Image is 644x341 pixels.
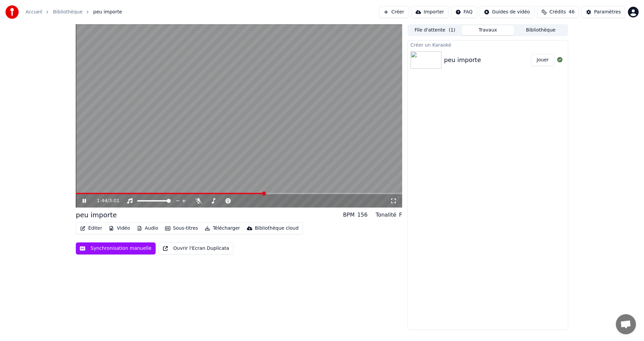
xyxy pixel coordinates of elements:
button: Importer [411,6,448,18]
nav: breadcrumb [25,9,122,15]
div: Créer un Karaoké [408,41,568,49]
span: Crédits [549,9,566,15]
a: Ouvrir le chat [616,314,636,334]
a: Bibliothèque [53,9,83,15]
button: FAQ [451,6,477,18]
img: youka [5,5,19,19]
div: Tonalité [376,211,396,219]
span: ( 1 ) [449,27,455,34]
button: Synchronisation manuelle [76,242,156,254]
span: peu importe [93,9,122,15]
div: Paramètres [594,9,621,15]
div: Bibliothèque cloud [255,225,299,232]
button: Guides de vidéo [480,6,534,18]
button: Jouer [531,54,554,66]
div: 156 [357,211,368,219]
div: peu importe [76,210,117,220]
div: / [97,197,113,204]
span: 3:01 [109,197,119,204]
span: 46 [569,9,575,15]
div: F [399,211,402,219]
button: File d'attente [409,25,462,35]
button: Paramètres [582,6,625,18]
button: Télécharger [202,224,243,233]
div: BPM [343,211,355,219]
button: Sous-titres [162,224,201,233]
button: Éditer [77,224,105,233]
button: Créer [379,6,409,18]
div: peu importe [444,55,481,65]
button: Vidéo [106,224,132,233]
button: Travaux [462,25,515,35]
a: Accueil [25,9,42,15]
button: Ouvrir l'Ecran Duplicata [158,242,234,254]
span: 1:44 [97,197,107,204]
button: Crédits46 [537,6,579,18]
button: Bibliothèque [514,25,567,35]
button: Audio [134,224,161,233]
